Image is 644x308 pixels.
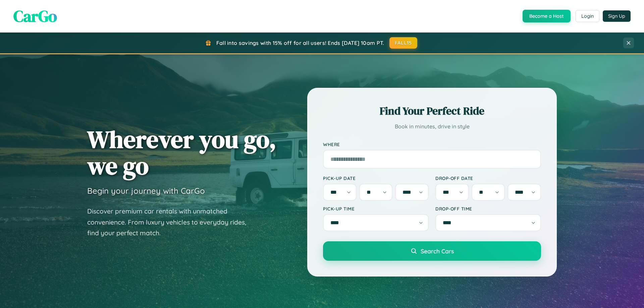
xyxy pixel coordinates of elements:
button: FALL15 [389,37,418,49]
label: Drop-off Time [435,206,541,211]
label: Where [323,141,541,147]
p: Book in minutes, drive in style [323,122,541,131]
button: Become a Host [523,10,571,22]
h1: Wherever you go, we go [87,126,276,179]
h2: Find Your Perfect Ride [323,104,541,118]
label: Pick-up Date [323,175,429,181]
button: Search Cars [323,241,541,261]
label: Drop-off Date [435,175,541,181]
h3: Begin your journey with CarGo [87,186,205,196]
span: Search Cars [421,247,454,255]
span: CarGo [13,5,57,27]
span: Fall into savings with 15% off for all users! Ends [DATE] 10am PT. [216,40,384,46]
button: Sign Up [603,10,631,22]
p: Discover premium car rentals with unmatched convenience. From luxury vehicles to everyday rides, ... [87,206,255,239]
button: Login [576,10,599,22]
label: Pick-up Time [323,206,429,211]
